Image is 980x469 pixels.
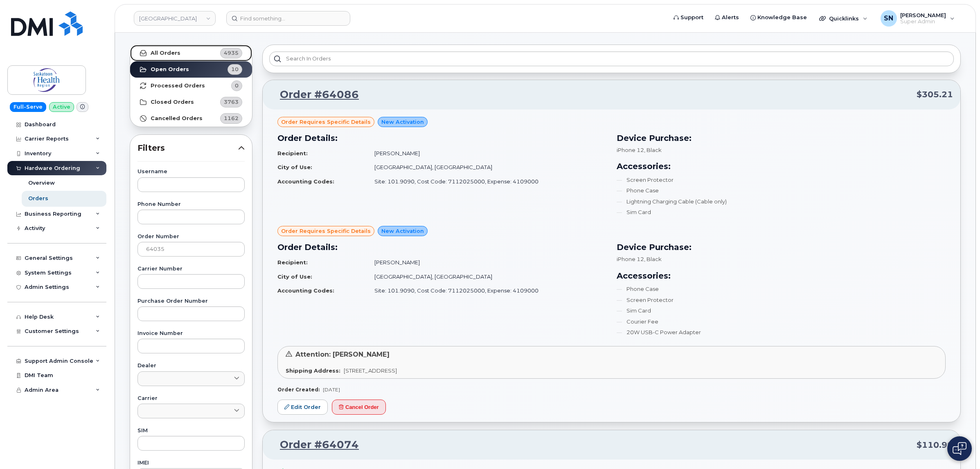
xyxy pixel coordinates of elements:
[367,160,606,174] td: [GEOGRAPHIC_DATA], [GEOGRAPHIC_DATA]
[235,82,239,89] span: 0
[617,198,946,205] li: Lightning Charging Cable (Cable only)
[617,270,946,282] h3: Accessories:
[130,110,252,127] a: Cancelled Orders1162
[277,150,308,156] strong: Recipient:
[617,256,644,262] span: iPhone 12
[617,285,946,293] li: Phone Case
[900,18,946,25] span: Super Admin
[226,11,350,26] input: Find something...
[281,227,371,235] span: Order requires Specific details
[367,255,606,270] td: [PERSON_NAME]
[745,9,813,26] a: Knowledge Base
[277,386,320,393] strong: Order Created:
[332,400,386,415] button: Cancel Order
[617,160,946,172] h3: Accessories:
[130,61,252,78] a: Open Orders10
[884,13,893,23] span: SN
[617,307,946,315] li: Sim Card
[367,270,606,284] td: [GEOGRAPHIC_DATA], [GEOGRAPHIC_DATA]
[277,241,607,253] h3: Order Details:
[917,439,953,451] span: $110.99
[231,65,239,73] span: 10
[286,367,340,374] strong: Shipping Address:
[617,132,946,144] h3: Device Purchase:
[269,51,954,66] input: Search in orders
[151,99,194,105] strong: Closed Orders
[917,89,953,100] span: $305.21
[137,234,245,239] label: Order Number
[224,98,239,106] span: 3763
[813,10,873,27] div: Quicklinks
[367,174,606,189] td: Site: 101.9090, Cost Code: 7112025000, Expense: 4109000
[875,10,960,27] div: Sabrina Nguyen
[381,227,424,235] span: New Activation
[367,146,606,161] td: [PERSON_NAME]
[381,118,424,126] span: New Activation
[277,273,312,280] strong: City of Use:
[224,114,239,122] span: 1162
[137,169,245,174] label: Username
[323,386,340,393] span: [DATE]
[277,400,328,415] a: Edit Order
[277,259,308,266] strong: Recipient:
[644,256,662,262] span: , Black
[277,178,334,185] strong: Accounting Codes:
[617,187,946,194] li: Phone Case
[137,331,245,336] label: Invoice Number
[367,284,606,298] td: Site: 101.9090, Cost Code: 7112025000, Expense: 4109000
[617,147,644,153] span: iPhone 12
[709,9,745,26] a: Alerts
[668,9,709,26] a: Support
[224,49,239,57] span: 4935
[757,13,807,22] span: Knowledge Base
[151,66,189,73] strong: Open Orders
[617,296,946,304] li: Screen Protector
[137,266,245,272] label: Carrier Number
[270,87,359,102] a: Order #64086
[137,363,245,368] label: Dealer
[644,147,662,153] span: , Black
[277,164,312,170] strong: City of Use:
[151,115,203,122] strong: Cancelled Orders
[137,428,245,433] label: SIM
[953,442,966,455] img: Open chat
[137,202,245,207] label: Phone Number
[722,13,739,22] span: Alerts
[900,12,946,18] span: [PERSON_NAME]
[137,299,245,304] label: Purchase Order Number
[137,396,245,401] label: Carrier
[134,11,216,26] a: Saskatoon Health Region
[130,94,252,110] a: Closed Orders3763
[277,132,607,144] h3: Order Details:
[617,241,946,253] h3: Device Purchase:
[151,83,205,89] strong: Processed Orders
[617,208,946,216] li: Sim Card
[130,45,252,61] a: All Orders4935
[344,367,397,374] span: [STREET_ADDRESS]
[617,328,946,336] li: 20W USB-C Power Adapter
[277,287,334,294] strong: Accounting Codes:
[137,460,245,466] label: IMEI
[829,15,859,22] span: Quicklinks
[680,13,703,22] span: Support
[617,318,946,326] li: Courier Fee
[130,78,252,94] a: Processed Orders0
[270,438,359,452] a: Order #64074
[137,142,238,154] span: Filters
[617,176,946,184] li: Screen Protector
[295,351,390,358] span: Attention: [PERSON_NAME]
[281,118,371,126] span: Order requires Specific details
[151,50,180,56] strong: All Orders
